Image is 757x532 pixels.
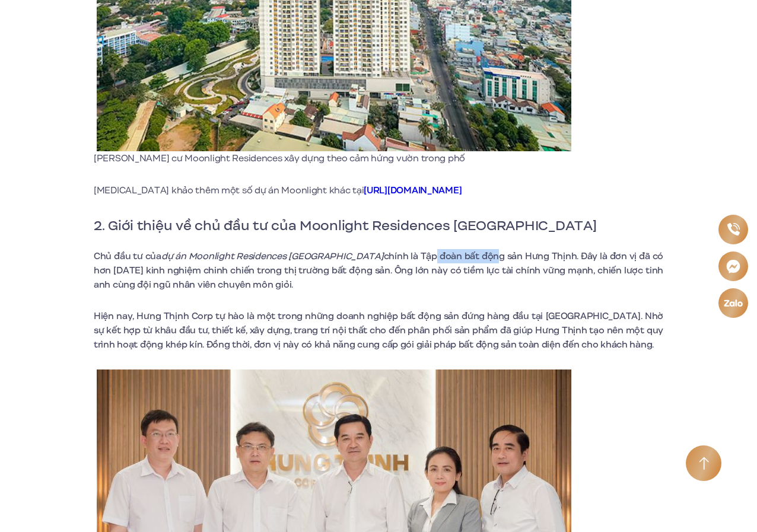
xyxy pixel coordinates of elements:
img: Zalo icon [723,298,743,307]
img: Messenger icon [726,259,741,274]
span: dự án Moonlight Residences [GEOGRAPHIC_DATA] [161,250,384,263]
span: chính là Tập đoàn bất động sản Hưng Thịnh. Đây là đơn vị đã có hơn [DATE] kinh nghiệm chinh chiến... [94,250,663,291]
a: [URL][DOMAIN_NAME] [364,184,462,197]
p: [MEDICAL_DATA] khảo thêm một số dự án Moonlight khác tại [94,183,663,197]
span: Chủ đầu tư của [94,250,161,263]
span: 2. Giới thiệu về chủ đầu tư của Moonlight Residences [GEOGRAPHIC_DATA] [94,215,596,235]
img: Arrow icon [699,457,709,470]
img: Phone icon [726,222,740,236]
span: Hiện nay, Hưng Thịnh Corp tự hào là một trong những doanh nghiệp bất động sản đứng hàng đầu tại [... [94,310,663,351]
p: [PERSON_NAME] cư Moonlight Residences xây dựng theo cảm hứng vườn trong phố [94,151,574,165]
